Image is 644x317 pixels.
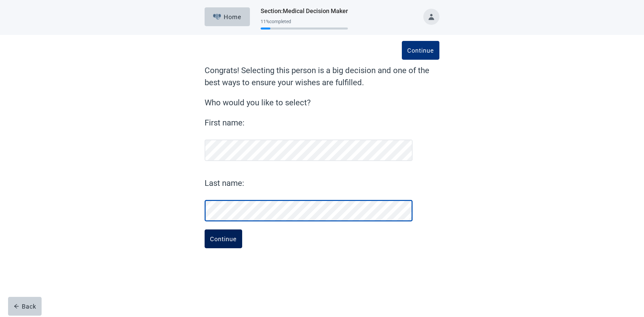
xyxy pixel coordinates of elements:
[8,297,42,316] button: arrow-leftBack
[14,303,36,310] div: Back
[14,304,19,309] span: arrow-left
[205,64,439,89] label: Congrats! Selecting this person is a big decision and one of the best ways to ensure your wishes ...
[213,14,221,20] img: Elephant
[423,9,439,25] button: Toggle account menu
[205,229,242,248] button: Continue
[210,235,237,242] div: Continue
[205,97,439,109] label: Who would you like to select?
[261,6,348,16] h1: Section : Medical Decision Maker
[402,41,439,60] button: Continue
[205,7,250,26] button: ElephantHome
[407,47,434,54] div: Continue
[261,19,348,24] div: 11 % completed
[205,117,413,129] label: First name:
[213,13,242,20] div: Home
[205,177,413,189] label: Last name:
